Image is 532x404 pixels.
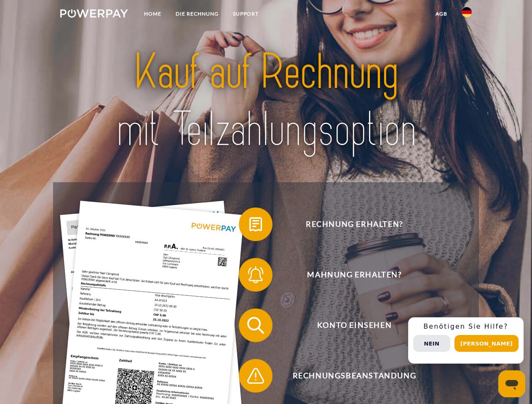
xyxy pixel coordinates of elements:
img: de [462,7,472,17]
img: qb_bell.svg [245,264,266,285]
img: logo-powerpay-white.svg [60,9,128,18]
button: [PERSON_NAME] [454,335,519,352]
span: Konto einsehen [251,308,457,342]
button: Mahnung erhalten? [239,258,458,292]
img: qb_bill.svg [245,214,266,235]
img: qb_warning.svg [245,365,266,386]
img: qb_search.svg [245,315,266,336]
button: Konto einsehen [239,308,458,342]
h3: Benötigen Sie Hilfe? [413,322,519,331]
a: DIE RECHNUNG [168,6,226,21]
iframe: Schaltfläche zum Öffnen des Messaging-Fensters [498,370,525,397]
img: title-powerpay_de.svg [80,40,452,161]
span: Rechnung erhalten? [251,207,457,241]
button: Nein [413,335,450,352]
a: SUPPORT [226,6,266,21]
span: Rechnungsbeanstandung [251,359,457,393]
a: agb [428,6,454,21]
button: Rechnungsbeanstandung [239,359,458,393]
a: Home [137,6,168,21]
button: Rechnung erhalten? [239,207,458,241]
div: Schnellhilfe [408,317,524,364]
span: Mahnung erhalten? [251,258,457,292]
